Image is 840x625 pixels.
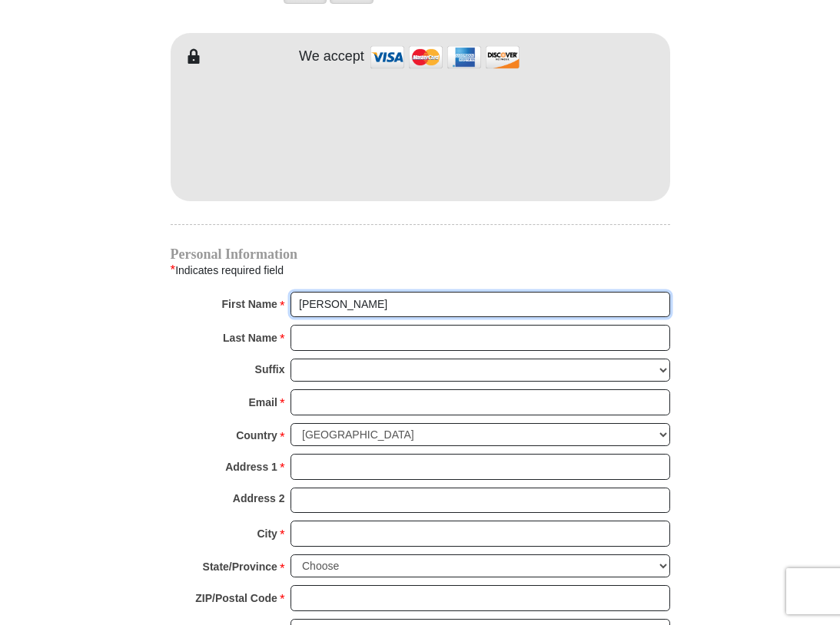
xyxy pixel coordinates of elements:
strong: Last Name [223,327,277,349]
strong: State/Province [203,556,277,577]
div: Indicates required field [171,260,670,280]
strong: Email [249,392,277,413]
img: credit cards accepted [368,41,522,74]
strong: Address 1 [225,456,277,478]
strong: Suffix [255,359,285,380]
strong: City [257,523,277,544]
h4: Personal Information [171,248,670,260]
strong: Address 2 [233,488,285,509]
strong: First Name [222,293,277,315]
strong: Country [236,425,277,446]
strong: ZIP/Postal Code [195,587,277,609]
h4: We accept [299,48,364,65]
